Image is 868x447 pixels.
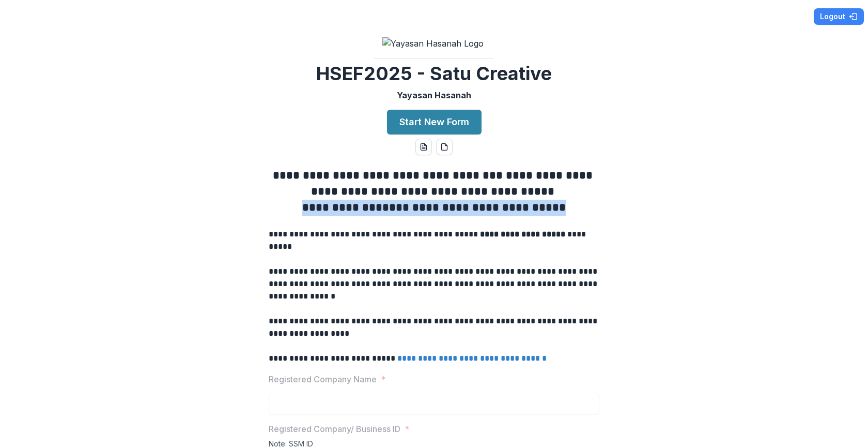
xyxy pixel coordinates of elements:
[269,373,377,385] p: Registered Company Name
[436,139,453,155] button: pdf-download
[269,423,400,435] p: Registered Company/ Business ID
[397,89,471,101] p: Yayasan Hasanah
[382,37,486,50] img: Yayasan Hasanah Logo
[814,8,864,25] button: Logout
[415,139,432,155] button: word-download
[387,110,482,135] button: Start New Form
[316,63,552,85] h2: HSEF2025 - Satu Creative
